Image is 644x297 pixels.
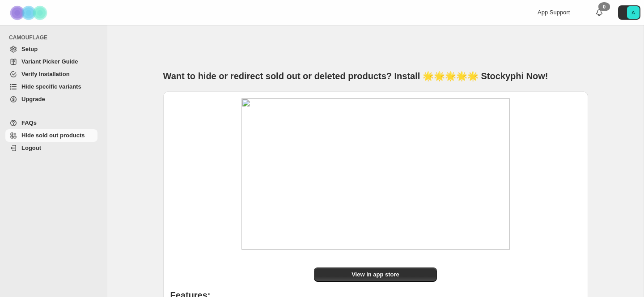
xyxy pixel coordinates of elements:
[627,6,640,19] span: Avatar with initials A
[9,34,101,41] span: CAMOUFLAGE
[5,55,97,68] a: Variant Picker Guide
[241,98,510,250] img: image
[5,129,97,142] a: Hide sold out products
[5,43,97,55] a: Setup
[314,267,437,282] a: View in app store
[7,0,52,25] img: Camouflage
[5,117,97,129] a: FAQs
[21,46,38,52] span: Setup
[21,96,45,102] span: Upgrade
[538,9,570,16] span: App Support
[5,93,97,106] a: Upgrade
[5,142,97,154] a: Logout
[5,68,97,81] a: Verify Installation
[21,58,78,65] span: Variant Picker Guide
[21,83,81,90] span: Hide specific variants
[21,119,37,126] span: FAQs
[21,144,41,151] span: Logout
[21,71,70,77] span: Verify Installation
[352,270,399,279] span: View in app store
[5,81,97,93] a: Hide specific variants
[598,2,610,11] div: 0
[163,70,588,82] h1: Want to hide or redirect sold out or deleted products? Install 🌟🌟🌟🌟🌟 Stockyphi Now!
[595,8,604,17] a: 0
[631,10,635,15] text: A
[21,132,85,139] span: Hide sold out products
[618,5,640,20] button: Avatar with initials A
